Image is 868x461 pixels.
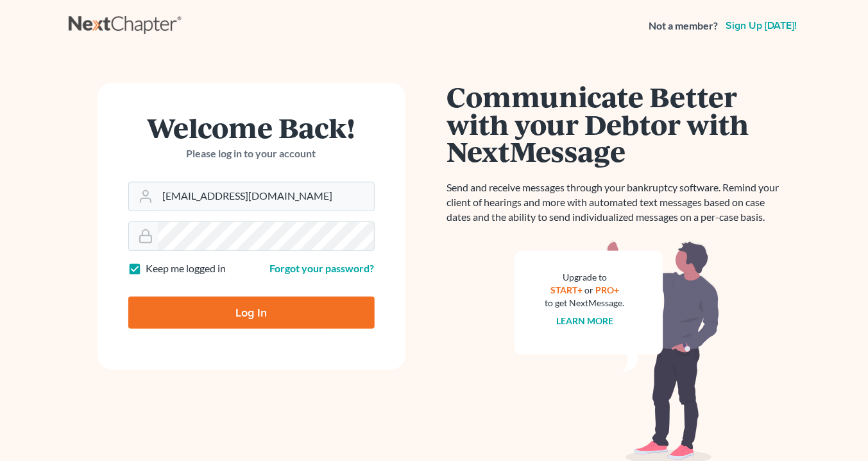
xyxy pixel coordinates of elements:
div: to get NextMessage. [545,297,625,309]
a: Forgot your password? [270,262,375,274]
h1: Welcome Back! [128,114,375,141]
input: Log In [128,297,375,329]
a: Sign up [DATE]! [724,21,800,31]
span: or [584,284,593,295]
p: Send and receive messages through your bankruptcy software. Remind your client of hearings and mo... [447,180,787,225]
a: PRO+ [595,284,619,295]
a: START+ [550,284,583,295]
strong: Not a member? [649,19,719,33]
h1: Communicate Better with your Debtor with NextMessage [447,83,787,165]
div: Upgrade to [545,271,625,284]
a: Learn more [556,315,613,326]
p: Please log in to your account [128,146,375,161]
label: Keep me logged in [146,261,226,276]
input: Email Address [158,182,374,211]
